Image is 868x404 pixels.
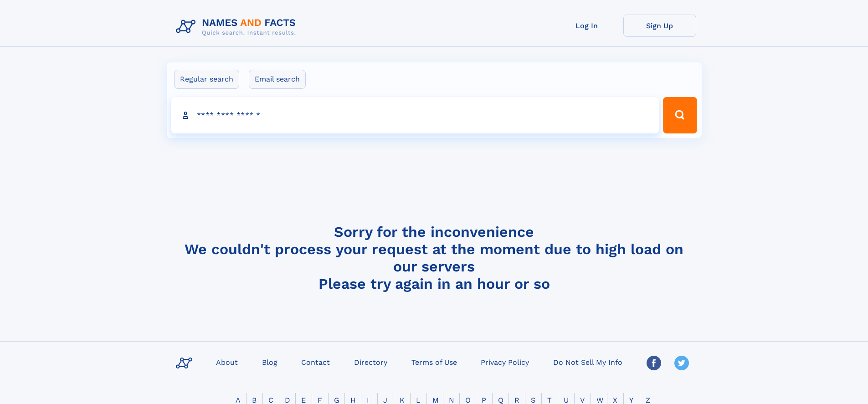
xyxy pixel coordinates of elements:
h4: Sorry for the inconvenience We couldn't process your request at the moment due to high load on ou... [172,223,696,292]
a: Do Not Sell My Info [550,355,626,368]
img: Twitter [674,356,689,370]
a: Sign Up [623,15,696,37]
a: Directory [350,355,391,368]
a: Log In [550,15,623,37]
input: search input [171,97,659,133]
a: Privacy Policy [477,355,533,368]
img: Logo Names and Facts [172,15,303,39]
img: Facebook [647,356,661,370]
button: Search Button [663,97,697,133]
a: About [212,355,241,368]
a: Terms of Use [408,355,461,368]
a: Blog [258,355,281,368]
label: Regular search [174,70,239,89]
a: Contact [298,355,334,368]
label: Email search [249,70,306,89]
